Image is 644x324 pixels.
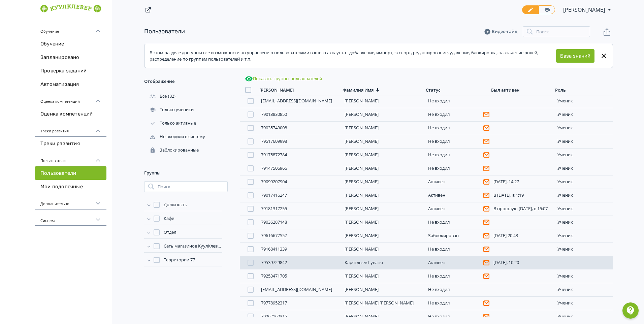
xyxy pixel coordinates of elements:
div: Статус [426,87,440,93]
div: Треки развития [35,121,106,137]
div: Активен [428,192,487,198]
div: [DATE], 14:27 [493,179,552,185]
svg: Пользователь не подтвердил адрес эл. почты и поэтому не получает системные уведомления [483,233,489,239]
div: ученик [557,179,610,185]
svg: Пользователь не подтвердил адрес эл. почты и поэтому не получает системные уведомления [483,179,489,185]
a: Треки развития [35,137,106,150]
div: ученик [557,206,610,212]
div: ученик [557,112,610,117]
div: Не входил [428,314,487,320]
a: [PERSON_NAME] [345,152,379,158]
div: Не входил [428,125,487,131]
div: ученик [557,220,610,225]
div: ученик [557,193,610,198]
span: Сеть магазинов КуулКлевер 77 [164,243,222,250]
a: Переключиться в режим ученика [539,5,555,14]
a: Пользователи [35,166,106,180]
div: Не входил [428,111,487,118]
svg: Пользователь не подтвердил адрес эл. почты и поэтому не получает системные уведомления [483,273,489,279]
div: Заблокирован [428,233,487,239]
div: ученик [557,152,610,158]
a: [PERSON_NAME] [345,205,379,212]
a: 79616677557 [261,232,287,238]
div: Не входил [428,287,487,292]
a: 79517609998 [261,138,287,144]
svg: Пользователь не подтвердил адрес эл. почты и поэтому не получает системные уведомления [483,165,489,171]
div: В прошлую [DATE], в 15:07 [493,206,552,212]
a: [EMAIL_ADDRESS][DOMAIN_NAME] [261,98,332,104]
a: [PERSON_NAME] [345,273,379,279]
div: Пользователи [35,150,106,166]
div: Заблокированные [144,147,200,153]
div: Не входил [428,98,487,104]
svg: Пользователь не подтвердил адрес эл. почты и поэтому не получает системные уведомления [483,300,489,306]
svg: Пользователь не подтвердил адрес эл. почты и поэтому не получает системные уведомления [483,219,489,225]
a: [PERSON_NAME] [PERSON_NAME] [345,300,414,306]
button: Показать группы пользователей [244,73,323,84]
div: Был активен [491,87,519,93]
div: [PERSON_NAME] [259,87,294,93]
a: [PERSON_NAME] [345,98,379,104]
svg: Пользователь не подтвердил адрес эл. почты и поэтому не получает системные уведомления [483,152,489,158]
a: 79253471705 [261,273,287,279]
div: Дополнительно [35,193,106,209]
div: Не входил [428,246,487,252]
a: [PERSON_NAME] [345,232,379,238]
svg: Пользователь не подтвердил адрес эл. почты и поэтому не получает системные уведомления [483,246,489,252]
img: https://files.teachbase.ru/system/account/58590/logo/medium-1d0636186faa8b0849fc53f917652b4f.png [40,4,101,13]
div: ученик [557,166,610,171]
div: ученик [557,247,610,252]
a: [PERSON_NAME] [345,192,379,198]
a: Обучение [35,37,106,51]
div: Активен [428,260,487,266]
svg: Пользователь не подтвердил адрес эл. почты и поэтому не получает системные уведомления [483,192,489,198]
a: База знаний [560,52,590,60]
div: Оценка компетенций [35,91,106,107]
a: 79147506966 [261,165,287,171]
div: ученик [557,233,610,238]
svg: Пользователь не подтвердил адрес эл. почты и поэтому не получает системные уведомления [483,125,489,131]
div: Система [35,209,106,226]
span: Должность [164,201,187,208]
div: Только ученики [144,107,195,113]
a: Автоматизация [35,77,106,91]
div: В этом разделе доступны все возможности по управлению пользователями вашего аккаунта - добавление... [150,50,556,63]
a: [PERSON_NAME] [345,219,379,225]
a: 79168411339 [261,246,287,252]
div: Не входил [428,138,487,144]
a: Карягдыев Гуванч [345,259,383,265]
a: 79099207904 [261,179,287,185]
div: Обучение [35,21,106,37]
a: [PERSON_NAME] [345,138,379,144]
div: [DATE], 10:20 [493,260,552,265]
a: Видео-гайд [484,28,517,35]
div: ученик [557,98,610,104]
a: Оценка компетенций [35,107,106,121]
a: 79778952317 [261,300,287,306]
div: (82) [144,90,228,103]
div: ученик [557,139,610,144]
div: Не входили в систему [144,134,206,140]
div: [DATE] 20:43 [493,233,552,238]
svg: Пользователь не подтвердил адрес эл. почты и поэтому не получает системные уведомления [483,138,489,144]
div: ученик [557,300,610,306]
svg: Пользователь не подтвердил адрес эл. почты и поэтому не получает системные уведомления [483,206,489,212]
a: 79035743008 [261,125,287,131]
span: Юлия Володина [563,6,606,14]
a: [PERSON_NAME] [345,111,379,117]
div: Не входил [428,152,487,158]
a: [PERSON_NAME] [345,286,379,292]
div: Не входил [428,300,487,306]
a: 79013830850 [261,111,287,117]
span: Отдел [164,229,176,236]
div: Отображение [144,73,228,90]
div: Не входил [428,273,487,279]
a: 79017416247 [261,192,287,198]
a: [EMAIL_ADDRESS][DOMAIN_NAME] [261,286,332,292]
span: Территории 77 [164,257,195,263]
div: Активен [428,179,487,185]
div: ученик [557,314,610,319]
div: Не входил [428,219,487,225]
a: [PERSON_NAME] [345,313,379,319]
div: Фамилия Имя [343,87,374,93]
